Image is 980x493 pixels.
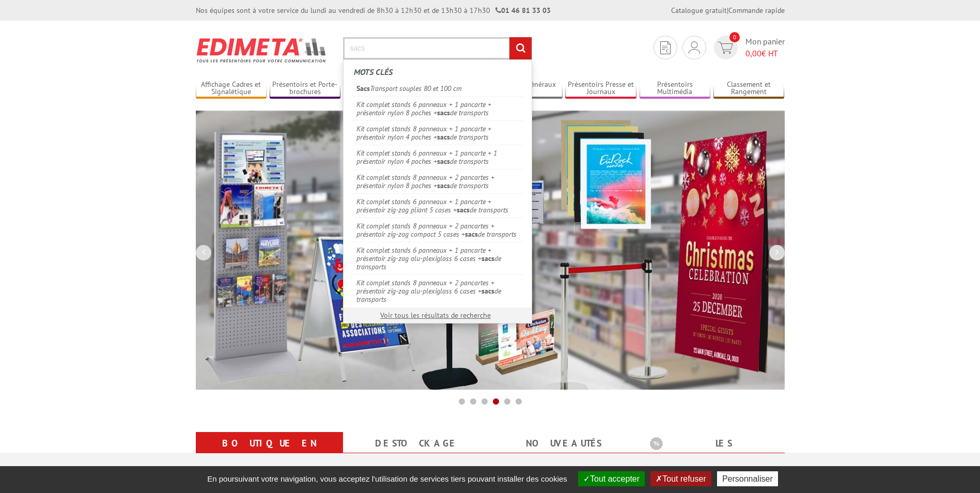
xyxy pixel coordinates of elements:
[671,6,727,15] a: Catalogue gratuit
[650,471,711,486] button: Tout refuser
[465,229,478,239] em: sacs
[640,80,711,97] a: Présentoirs Multimédia
[380,311,491,320] a: Voir tous les résultats de recherche
[650,434,779,455] b: Les promotions
[351,81,524,96] a: SacsTransport souples 80 et 100 cm
[351,145,524,169] a: Kit complet stands 6 panneaux + 1 pancarte + 1 présentoir nylon 4 poches +sacsde transports
[351,120,524,145] a: Kit complet stands 8 panneaux + 1 pancarte + présentoir nylon 4 poches +sacsde transports
[745,36,785,59] span: Mon panier
[351,193,524,218] a: Kit complet stands 6 panneaux + 1 pancarte + présentoir zig-zag pliant 5 cases +sacsde transports
[351,242,524,274] a: Kit complet stands 6 panneaux + 1 pancarte + présentoir zig-zag alu-plexiglass 6 cases +sacsde tr...
[437,108,450,117] em: sacs
[509,37,532,59] input: rechercher
[660,41,671,54] img: devis rapide
[437,181,450,190] em: sacs
[671,5,785,16] div: |
[503,434,625,453] a: nouveautés
[578,471,645,486] button: Tout accepter
[437,157,450,166] em: sacs
[270,80,341,97] a: Présentoirs et Porte-brochures
[481,286,494,296] em: sacs
[495,6,551,15] strong: 01 46 81 33 03
[728,6,785,15] a: Commande rapide
[355,434,478,453] a: Destockage
[356,84,370,93] em: Sacs
[565,80,636,97] a: Présentoirs Presse et Journaux
[718,42,733,54] img: devis rapide
[351,96,524,120] a: Kit complet stands 6 panneaux + 1 pancarte + présentoir nylon 8 poches +sacsde transports
[650,434,772,471] a: Les promotions
[196,31,328,69] img: Présentoir, panneau, stand - Edimeta - PLV, affichage, mobilier bureau, entreprise
[745,48,761,58] span: 0,00
[689,41,700,54] img: devis rapide
[351,274,524,307] a: Kit complet stands 8 panneaux + 2 pancartes + présentoir zig-zag alu-plexiglass 6 cases +sacsde t...
[457,205,470,214] em: sacs
[717,471,778,486] button: Personnaliser (fenêtre modale)
[196,5,551,16] div: Nos équipes sont à votre service du lundi au vendredi de 8h30 à 12h30 et de 13h30 à 17h30
[343,37,532,59] input: Rechercher un produit ou une référence...
[202,474,572,483] span: En poursuivant votre navigation, vous acceptez l'utilisation de services tiers pouvant installer ...
[351,169,524,193] a: Kit complet stands 8 panneaux + 2 pancartes + présentoir nylon 8 poches +sacsde transports
[343,59,532,323] div: Rechercher un produit ou une référence...
[354,67,393,77] span: Mots clés
[713,80,785,97] a: Classement et Rangement
[196,80,267,97] a: Affichage Cadres et Signalétique
[208,434,331,471] a: Boutique en ligne
[711,36,785,59] a: devis rapide 0 Mon panier 0,00€ HT
[351,218,524,242] a: Kit complet stands 8 panneaux + 2 pancartes + présentoir zig-zag compact 5 cases +sacsde transports
[437,132,450,142] em: sacs
[481,254,494,263] em: sacs
[745,48,785,59] span: € HT
[729,32,740,42] span: 0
